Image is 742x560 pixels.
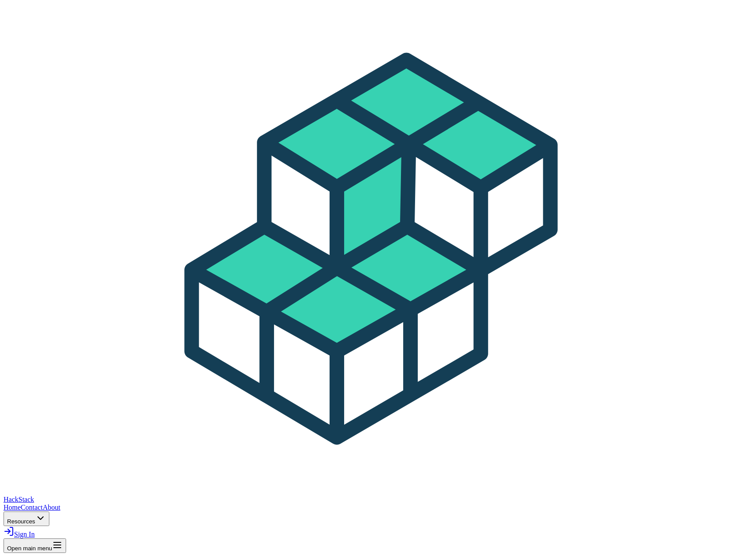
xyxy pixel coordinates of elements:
span: Open main menu [7,545,52,552]
a: About [43,504,60,511]
a: Home [4,504,21,511]
span: Resources [7,518,35,525]
button: Open main menu [4,538,66,553]
a: Contact [21,504,43,511]
span: Hack [4,496,34,503]
a: HackStack [4,488,738,503]
span: Stack [19,496,34,503]
span: Sign In [14,530,35,538]
img: HackStack Logo [4,4,738,494]
button: Resources [4,511,49,526]
a: Sign In [4,530,35,538]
